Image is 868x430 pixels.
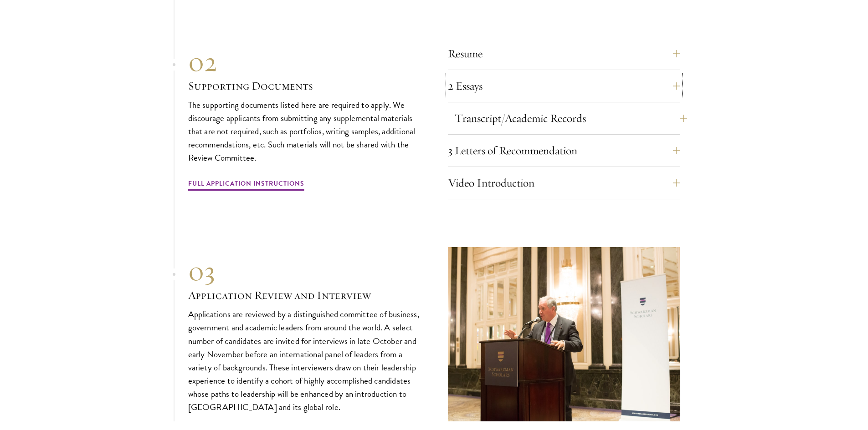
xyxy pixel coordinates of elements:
[448,172,680,194] button: Video Introduction
[448,43,680,65] button: Resume
[188,288,421,303] h3: Application Review and Interview
[188,78,421,94] h3: Supporting Documents
[188,46,421,78] div: 02
[455,107,687,129] button: Transcript/Academic Records
[188,308,421,414] p: Applications are reviewed by a distinguished committee of business, government and academic leade...
[188,255,421,288] div: 03
[188,178,304,192] a: Full Application Instructions
[448,140,680,162] button: 3 Letters of Recommendation
[448,75,680,97] button: 2 Essays
[188,98,421,164] p: The supporting documents listed here are required to apply. We discourage applicants from submitt...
